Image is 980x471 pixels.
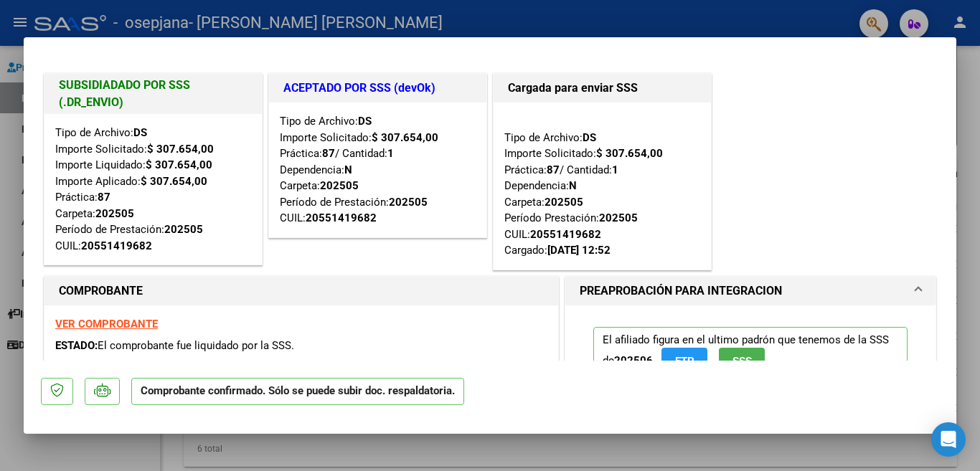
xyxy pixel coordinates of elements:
h1: SUBSIDIADADO POR SSS (.DR_ENVIO) [59,77,248,111]
strong: 1 [612,163,618,176]
mat-expansion-panel-header: PREAPROBACIÓN PARA INTEGRACION [565,277,936,305]
strong: DS [358,115,372,128]
strong: $ 307.654,00 [146,158,212,171]
strong: 87 [547,163,560,176]
strong: 202505 [545,196,583,209]
div: 20551419682 [306,210,377,227]
strong: 202506 [614,354,653,367]
strong: 202505 [389,196,428,209]
strong: DS [133,126,147,139]
strong: N [344,163,352,176]
span: SSS [732,355,752,368]
strong: 202505 [164,223,203,236]
strong: N [569,179,577,192]
strong: $ 307.654,00 [372,131,438,144]
div: 20551419682 [530,227,601,243]
div: Tipo de Archivo: Importe Solicitado: Práctica: / Cantidad: Dependencia: Carpeta: Período de Prest... [280,113,476,227]
button: FTP [661,348,707,374]
div: 20551419682 [81,238,152,254]
strong: 87 [322,147,335,160]
strong: 202505 [599,211,638,224]
strong: [DATE] 12:52 [547,244,611,257]
strong: $ 307.654,00 [596,147,663,160]
button: SSS [719,348,765,374]
span: FTP [675,355,694,368]
p: Comprobante confirmado. Sólo se puede subir doc. respaldatoria. [131,378,464,406]
p: El afiliado figura en el ultimo padrón que tenemos de la SSS de [593,327,908,381]
a: VER COMPROBANTE [55,318,158,330]
h1: PREAPROBACIÓN PARA INTEGRACION [580,282,782,300]
h1: ACEPTADO POR SSS (devOk) [283,80,472,97]
strong: DS [583,131,596,144]
strong: $ 307.654,00 [147,143,214,156]
div: Tipo de Archivo: Importe Solicitado: Importe Liquidado: Importe Aplicado: Práctica: Carpeta: Perí... [55,125,251,254]
strong: 87 [98,191,110,204]
div: Open Intercom Messenger [931,422,966,457]
strong: $ 307.654,00 [141,175,207,188]
strong: 1 [387,147,394,160]
strong: 202505 [320,179,359,192]
span: ESTADO: [55,339,98,352]
strong: COMPROBANTE [59,284,143,298]
strong: 202505 [95,207,134,220]
div: Tipo de Archivo: Importe Solicitado: Práctica: / Cantidad: Dependencia: Carpeta: Período Prestaci... [504,113,700,259]
h1: Cargada para enviar SSS [508,80,697,97]
span: El comprobante fue liquidado por la SSS. [98,339,294,352]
